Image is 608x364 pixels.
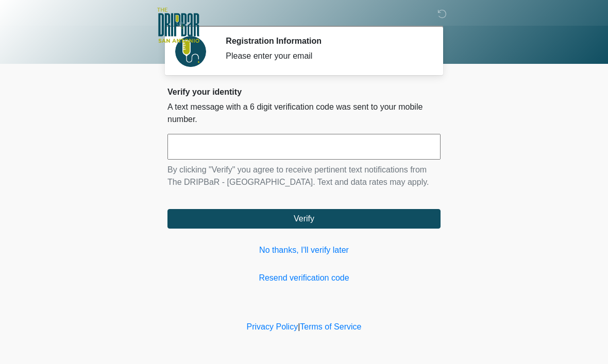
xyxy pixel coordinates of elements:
p: By clicking "Verify" you agree to receive pertinent text notifications from The DRIPBaR - [GEOGRA... [167,164,441,188]
button: Verify [167,209,441,229]
p: A text message with a 6 digit verification code was sent to your mobile number. [167,101,441,126]
a: Resend verification code [167,272,441,284]
a: Privacy Policy [247,322,298,331]
img: The DRIPBaR - San Antonio Fossil Creek Logo [157,8,199,44]
a: No thanks, I'll verify later [167,244,441,256]
img: Agent Avatar [175,36,206,67]
a: Terms of Service [300,322,361,331]
a: | [298,322,300,331]
h2: Verify your identity [167,87,441,97]
div: Please enter your email [226,50,425,62]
